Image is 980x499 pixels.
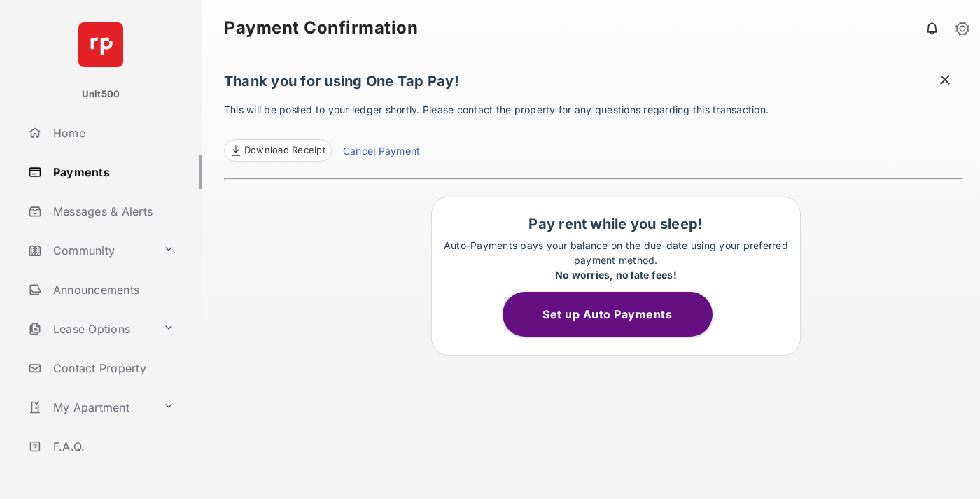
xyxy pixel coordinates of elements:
a: Lease Options [22,312,157,346]
p: Auto-Payments pays your balance on the due-date using your preferred payment method. [439,238,793,282]
a: Contact Property [22,351,202,385]
a: Download Receipt [224,139,332,162]
p: This will be posted to your ledger shortly. Please contact the property for any questions regardi... [224,102,963,162]
a: F.A.Q. [22,430,202,463]
div: No worries, no late fees! [439,267,793,282]
a: My Apartment [22,391,157,424]
img: svg+xml;base64,PHN2ZyB4bWxucz0iaHR0cDovL3d3dy53My5vcmcvMjAwMC9zdmciIHdpZHRoPSI2NCIgaGVpZ2h0PSI2NC... [78,22,123,67]
p: Unit500 [82,87,120,101]
h1: Pay rent while you sleep! [439,216,793,232]
a: Home [22,116,202,150]
strong: Payment Confirmation [224,20,418,36]
a: Messages & Alerts [22,195,202,228]
a: Payments [22,155,202,189]
a: Announcements [22,273,202,307]
a: Community [22,234,157,267]
span: Download Receipt [244,143,325,157]
a: Set up Auto Payments [503,307,729,321]
a: Cancel Payment [343,143,420,162]
button: Set up Auto Payments [503,292,713,337]
h1: Thank you for using One Tap Pay! [224,73,963,97]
